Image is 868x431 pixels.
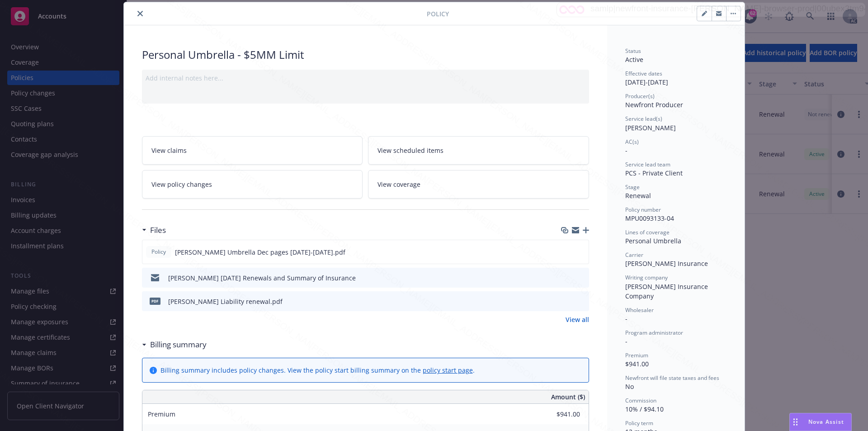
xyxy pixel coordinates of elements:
[142,136,363,165] a: View claims
[789,413,852,431] button: Nova Assist
[562,247,570,257] button: download file
[625,274,668,281] span: Writing company
[625,146,627,155] span: -
[160,365,475,375] div: Billing summary includes policy changes. View the policy start billing summary on the .
[168,297,283,306] div: [PERSON_NAME] Liability renewal.pdf
[625,206,661,213] span: Policy number
[625,314,627,323] span: -
[577,297,585,306] button: preview file
[625,100,683,109] span: Newfront Producer
[150,224,166,236] h3: Files
[625,161,670,168] span: Service lead team
[625,214,674,223] span: MPU0093133-04
[625,329,683,336] span: Program administrator
[150,248,168,256] span: Policy
[625,337,627,346] span: -
[625,259,708,268] span: [PERSON_NAME] Insurance
[625,360,649,368] span: $941.00
[577,273,585,283] button: preview file
[423,366,473,374] a: policy start page
[563,273,570,283] button: download file
[142,224,166,236] div: Files
[790,413,801,431] div: Drag to move
[625,251,643,259] span: Carrier
[625,169,683,177] span: PCS - Private Client
[377,146,443,155] span: View scheduled items
[142,339,207,350] div: Billing summary
[808,418,844,426] span: Nova Assist
[135,8,146,19] button: close
[625,138,639,146] span: AC(s)
[625,47,641,55] span: Status
[368,136,589,165] a: View scheduled items
[625,237,681,245] span: Personal Umbrella
[527,407,585,421] input: 0.00
[142,170,363,199] a: View policy changes
[625,351,648,359] span: Premium
[625,55,643,64] span: Active
[142,47,589,62] div: Personal Umbrella - $5MM Limit
[625,92,655,100] span: Producer(s)
[625,374,719,382] span: Newfront will file state taxes and fees
[368,170,589,199] a: View coverage
[175,247,345,257] span: [PERSON_NAME] Umbrella Dec pages [DATE]-[DATE].pdf
[427,9,449,19] span: Policy
[625,382,634,391] span: No
[625,228,670,236] span: Lines of coverage
[551,392,585,402] span: Amount ($)
[148,410,175,418] span: Premium
[146,73,585,83] div: Add internal notes here...
[625,191,651,200] span: Renewal
[577,247,585,257] button: preview file
[625,282,710,300] span: [PERSON_NAME] Insurance Company
[151,146,187,155] span: View claims
[625,70,662,77] span: Effective dates
[625,397,656,404] span: Commission
[625,405,664,413] span: 10% / $94.10
[168,273,356,283] div: [PERSON_NAME] [DATE] Renewals and Summary of Insurance
[377,180,420,189] span: View coverage
[625,70,726,87] div: [DATE] - [DATE]
[150,298,160,304] span: pdf
[563,297,570,306] button: download file
[625,419,653,427] span: Policy term
[150,339,207,350] h3: Billing summary
[625,115,662,123] span: Service lead(s)
[625,306,654,314] span: Wholesaler
[625,183,640,191] span: Stage
[566,315,589,324] a: View all
[625,123,676,132] span: [PERSON_NAME]
[151,180,212,189] span: View policy changes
